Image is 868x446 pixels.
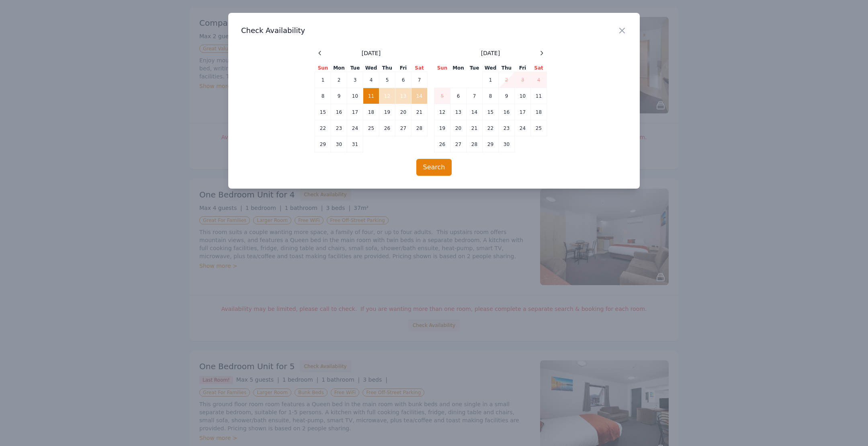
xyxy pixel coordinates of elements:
[450,104,467,120] td: 13
[515,120,531,136] td: 24
[515,72,531,88] td: 3
[450,120,467,136] td: 20
[315,88,331,104] td: 8
[467,64,483,72] th: Tue
[379,64,395,72] th: Thu
[483,120,499,136] td: 22
[347,120,363,136] td: 24
[499,120,515,136] td: 23
[315,120,331,136] td: 22
[395,88,411,104] td: 13
[315,104,331,120] td: 15
[347,72,363,88] td: 3
[362,49,381,57] span: [DATE]
[515,104,531,120] td: 17
[531,104,547,120] td: 18
[531,120,547,136] td: 25
[395,120,411,136] td: 27
[379,72,395,88] td: 5
[434,104,450,120] td: 12
[531,64,547,72] th: Sat
[515,88,531,104] td: 10
[363,88,379,104] td: 11
[363,72,379,88] td: 4
[363,120,379,136] td: 25
[315,64,331,72] th: Sun
[499,88,515,104] td: 9
[467,88,483,104] td: 7
[347,104,363,120] td: 17
[515,64,531,72] th: Fri
[411,104,428,120] td: 21
[467,104,483,120] td: 14
[347,64,363,72] th: Tue
[531,88,547,104] td: 11
[416,159,452,176] button: Search
[315,136,331,152] td: 29
[434,136,450,152] td: 26
[331,136,347,152] td: 30
[499,72,515,88] td: 2
[347,136,363,152] td: 31
[411,72,428,88] td: 7
[363,64,379,72] th: Wed
[395,104,411,120] td: 20
[411,64,428,72] th: Sat
[331,104,347,120] td: 16
[395,64,411,72] th: Fri
[241,26,627,35] h3: Check Availability
[499,104,515,120] td: 16
[411,120,428,136] td: 28
[531,72,547,88] td: 4
[331,120,347,136] td: 23
[331,64,347,72] th: Mon
[483,88,499,104] td: 8
[499,64,515,72] th: Thu
[434,64,450,72] th: Sun
[379,88,395,104] td: 12
[483,72,499,88] td: 1
[467,120,483,136] td: 21
[411,88,428,104] td: 14
[450,88,467,104] td: 6
[315,72,331,88] td: 1
[481,49,500,57] span: [DATE]
[331,88,347,104] td: 9
[434,120,450,136] td: 19
[499,136,515,152] td: 30
[450,136,467,152] td: 27
[467,136,483,152] td: 28
[395,72,411,88] td: 6
[434,88,450,104] td: 5
[483,136,499,152] td: 29
[363,104,379,120] td: 18
[347,88,363,104] td: 10
[379,104,395,120] td: 19
[483,104,499,120] td: 15
[379,120,395,136] td: 26
[483,64,499,72] th: Wed
[450,64,467,72] th: Mon
[331,72,347,88] td: 2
